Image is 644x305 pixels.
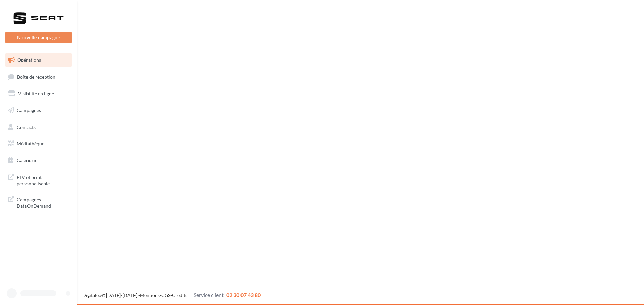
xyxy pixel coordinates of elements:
[5,32,72,43] button: Nouvelle campagne
[17,124,36,130] span: Contacts
[194,292,224,298] span: Service client
[4,192,73,212] a: Campagnes DataOnDemand
[82,292,261,298] span: © [DATE]-[DATE] - - -
[17,74,55,79] span: Boîte de réception
[4,103,73,118] a: Campagnes
[4,120,73,134] a: Contacts
[4,170,73,190] a: PLV et print personnalisable
[18,91,54,96] span: Visibilité en ligne
[82,292,101,298] a: Digitaleo
[4,153,73,167] a: Calendrier
[17,57,41,63] span: Opérations
[17,173,69,187] span: PLV et print personnalisable
[4,53,73,67] a: Opérations
[172,292,187,298] a: Crédits
[4,137,73,151] a: Médiathèque
[17,141,44,146] span: Médiathèque
[140,292,160,298] a: Mentions
[4,70,73,84] a: Boîte de réception
[17,157,39,163] span: Calendrier
[4,87,73,101] a: Visibilité en ligne
[161,292,170,298] a: CGS
[17,195,69,209] span: Campagnes DataOnDemand
[226,292,261,298] span: 02 30 07 43 80
[17,107,41,113] span: Campagnes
